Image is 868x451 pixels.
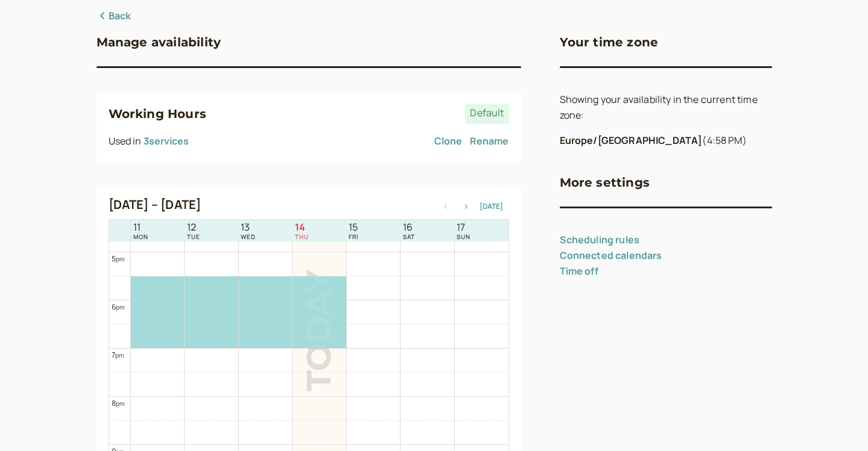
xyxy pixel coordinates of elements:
span: MON [133,233,148,240]
span: FRI [349,233,358,240]
span: pm [116,255,124,263]
span: TUE [187,233,200,240]
a: Connected calendars [560,249,662,262]
span: pm [115,351,124,359]
a: August 13, 2025 [238,220,258,241]
h3: More settings [560,173,650,192]
span: pm [116,399,124,408]
h3: Working Hours [109,104,207,123]
span: 14 [295,222,309,233]
div: 5:30 PM – 7:00 PM one time [131,276,184,348]
b: Europe/[GEOGRAPHIC_DATA] [560,134,703,147]
span: 13 [241,222,256,233]
div: 5:30 PM – 7:00 PM one time [185,276,238,348]
span: 15 [349,222,358,233]
span: WED [241,233,256,240]
span: pm [116,303,124,311]
h2: [DATE] – [DATE] [109,198,201,212]
span: 17 [457,222,470,233]
a: August 15, 2025 [346,220,361,241]
div: 5:30 PM – 7:00 PM one time [239,276,292,348]
span: 12 [187,222,200,233]
iframe: Chat Widget [808,393,868,451]
div: 8 [112,397,125,409]
a: Clone [434,134,463,149]
div: Used in [109,134,189,149]
h3: Manage availability [97,33,221,52]
span: Default [465,104,508,123]
button: 3services [144,135,189,146]
div: 7 [112,349,124,361]
a: August 12, 2025 [185,220,203,241]
a: August 16, 2025 [401,220,417,241]
div: 5 [112,253,125,264]
a: Scheduling rules [560,233,640,246]
span: SUN [457,233,470,240]
button: [DATE] [480,202,503,211]
a: August 17, 2025 [454,220,473,241]
a: August 11, 2025 [131,220,151,241]
a: Rename [470,134,509,149]
div: 5:30 PM – 7:00 PM one time [293,276,346,348]
span: 16 [403,222,415,233]
span: THU [295,233,309,240]
p: ( 4:58 PM ) [560,133,772,149]
span: SAT [403,233,415,240]
h3: Your time zone [560,33,659,52]
a: August 14, 2025 [293,220,311,241]
a: Time off [560,264,598,278]
span: 11 [133,222,148,233]
div: 6 [112,301,125,313]
a: Back [97,8,131,24]
p: Showing your availability in the current time zone: [560,92,772,123]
